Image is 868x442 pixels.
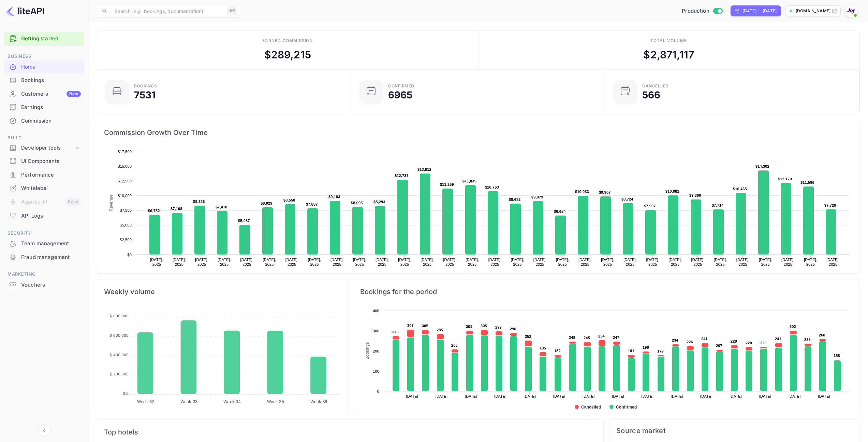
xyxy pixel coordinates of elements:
text: [DATE], 2025 [781,258,795,266]
div: Home [21,63,81,71]
text: [DATE], 2025 [578,258,592,266]
div: Whitelabel [21,184,81,192]
div: 566 [642,90,660,100]
text: $11,596 [800,180,814,184]
text: $9,360 [689,193,701,197]
div: 6965 [388,90,413,100]
text: 198 [643,345,649,349]
text: 238 [804,337,811,342]
text: 299 [495,325,502,329]
div: API Logs [4,209,84,223]
tspan: $ 600,000 [109,333,129,338]
text: Revenue [109,194,114,211]
text: [DATE], 2025 [330,258,344,266]
text: [DATE], 2025 [150,258,163,266]
text: $12,170 [778,177,792,181]
div: $ 289,215 [264,47,311,63]
text: $8,293 [373,200,385,204]
p: [DOMAIN_NAME] [796,8,830,14]
tspan: Week 35 [267,399,284,404]
text: [DATE] [406,394,418,398]
text: [DATE], 2025 [759,258,772,266]
text: 100 [373,369,379,373]
span: Marketing [4,271,84,278]
text: 158 [834,354,840,358]
text: 275 [392,330,399,334]
text: [DATE], 2025 [421,258,434,266]
text: [DATE], 2025 [533,258,547,266]
text: $9,079 [531,195,543,199]
span: Build [4,134,84,142]
text: 248 [569,335,575,340]
div: API Logs [21,212,81,220]
text: [DATE], 2025 [240,258,253,266]
div: New [67,91,81,97]
text: [DATE] [524,394,536,398]
text: Bookings [365,342,370,360]
text: $11,259 [440,182,454,187]
text: $6,752 [148,209,160,213]
div: Bookings [21,77,81,84]
text: Revenue [473,273,490,278]
text: 305 [422,324,428,328]
div: Getting started [4,32,84,46]
text: [DATE], 2025 [556,258,569,266]
text: 300 [373,329,379,333]
div: 7531 [134,90,156,100]
text: [DATE], 2025 [376,258,389,266]
div: Team management [21,240,81,248]
text: $15,000 [118,164,132,168]
span: Weekly volume [104,286,340,297]
div: Fraud management [4,251,84,264]
text: [DATE], 2025 [691,258,705,266]
text: [DATE] [553,394,565,398]
text: Confirmed [616,405,637,410]
text: [DATE] [789,394,801,398]
text: 290 [510,327,516,331]
text: $8,682 [509,197,521,202]
text: $10,763 [485,185,499,189]
text: 241 [775,337,781,341]
text: [DATE], 2025 [826,258,840,266]
div: Developer tools [21,144,74,152]
text: [DATE], 2025 [466,258,479,266]
text: 207 [716,344,722,348]
a: Getting started [21,35,81,43]
text: $10,033 [575,190,589,194]
text: 245 [584,336,590,340]
span: Production [682,7,709,15]
text: 228 [731,339,737,343]
div: Earnings [4,101,84,114]
div: Earnings [21,103,81,111]
text: $17,500 [118,150,132,154]
div: CustomersNew [4,87,84,101]
text: $8,724 [621,197,633,201]
text: [DATE], 2025 [443,258,456,266]
div: [DATE] — [DATE] [742,8,777,14]
text: $8,095 [351,201,363,205]
div: Home [4,60,84,74]
text: 254 [598,334,605,338]
text: [DATE], 2025 [218,258,231,266]
text: 226 [687,340,693,344]
text: 234 [672,338,679,342]
div: Vouchers [21,281,81,289]
a: Performance [4,168,84,181]
text: 252 [525,334,531,339]
div: ⌘K [227,6,237,15]
div: Team management [4,237,84,250]
tspan: $ 0 [123,391,129,396]
text: [DATE] [700,394,712,398]
text: Cancelled [581,405,601,410]
img: With Joy [845,5,856,16]
text: $7,108 [171,207,182,211]
tspan: $ 200,000 [109,372,129,376]
text: $9,183 [328,195,340,199]
div: CANCELLED [642,84,669,88]
text: $10,081 [665,189,679,193]
text: $12,500 [118,179,132,183]
text: [DATE] [465,394,477,398]
a: Whitelabel [4,182,84,194]
text: $0 [127,253,132,257]
text: 179 [657,349,664,353]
